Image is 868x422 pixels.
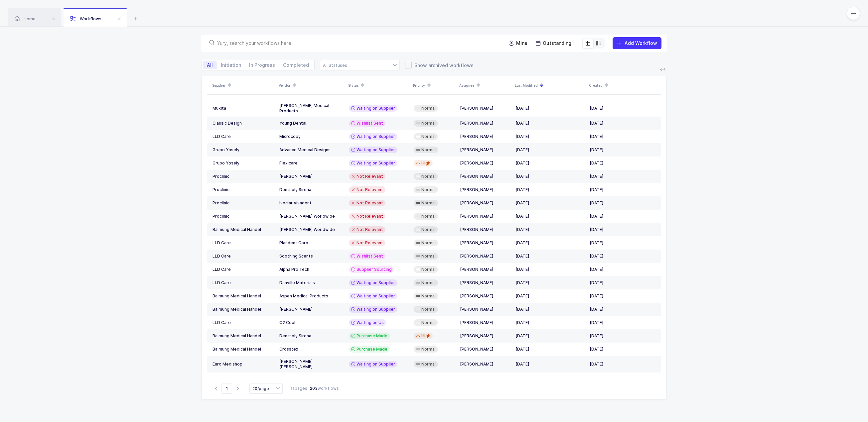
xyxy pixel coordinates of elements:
span: Normal [421,280,436,285]
div: [PERSON_NAME] [460,362,510,367]
span: Outstanding [543,40,571,47]
span: Initiation [221,63,241,67]
span: Add Workflow [625,40,657,46]
div: [PERSON_NAME] Worldwide [279,227,344,232]
span: Normal [421,347,436,352]
div: [PERSON_NAME] [460,174,510,179]
div: [DATE] [590,347,655,352]
span: Waiting on Supplier [357,160,395,166]
div: Classic Design [213,121,274,126]
div: Ivoclar Vivadent [279,200,344,206]
span: Purchase Made [357,347,387,352]
div: [DATE] [515,280,584,285]
div: [DATE] [515,320,584,325]
span: Normal [421,362,436,367]
div: [PERSON_NAME] [460,160,510,166]
div: [DATE] [515,147,584,153]
span: Not Relevant [357,214,383,219]
div: [DATE] [590,187,655,192]
div: [DATE] [515,227,584,232]
span: Workflows [70,16,101,21]
div: [PERSON_NAME] [460,240,510,246]
div: LLD Care [213,134,274,139]
div: [DATE] [590,214,655,219]
span: Waiting on Supplier [357,280,395,285]
div: Status [348,80,409,91]
div: [DATE] [515,362,584,367]
div: [DATE] [590,160,655,166]
div: O2 Cool [279,320,344,325]
span: Not Relevant [357,227,383,232]
div: [DATE] [590,200,655,206]
span: Waiting on Supplier [357,147,395,153]
div: [DATE] [590,333,655,339]
div: [DATE] [590,280,655,285]
div: Balmung Medical Handel [213,227,274,232]
span: Wishlist Sent [357,254,383,259]
span: Not Relevant [357,187,383,192]
span: Normal [421,267,436,272]
span: Not Relevant [357,174,383,179]
div: Proclinic [213,187,274,192]
div: [PERSON_NAME] [460,134,510,139]
div: Microcopy [279,134,344,139]
span: Normal [421,147,436,153]
div: [PERSON_NAME] [460,307,510,312]
span: Normal [421,200,436,206]
span: Not Relevant [357,200,383,206]
span: Normal [421,240,436,246]
div: [DATE] [590,240,655,246]
div: Mukita [213,106,274,111]
div: [DATE] [515,307,584,312]
div: Balmung Medical Handel [213,293,274,299]
div: [PERSON_NAME] [460,280,510,285]
span: Waiting on Supplier [357,293,395,299]
span: Show archived workflows [412,62,474,68]
span: Normal [421,106,436,111]
div: Plasdent Corp [279,240,344,246]
div: [DATE] [590,362,655,367]
div: [DATE] [590,174,655,179]
div: [DATE] [515,121,584,126]
div: [DATE] [515,347,584,352]
div: LLD Care [213,280,274,285]
div: [PERSON_NAME] Worldwide [279,214,344,219]
div: Assignee [459,80,511,91]
div: [PERSON_NAME] [460,147,510,153]
div: [DATE] [515,134,584,139]
div: [DATE] [590,147,655,153]
span: Normal [421,320,436,325]
div: [DATE] [590,134,655,139]
span: Waiting on Supplier [357,134,395,139]
input: Select [249,383,283,394]
span: Home [15,16,36,21]
span: High [421,160,430,166]
div: pages | workflows [291,385,339,391]
b: 203 [310,386,318,391]
div: Proclinic [213,214,274,219]
div: Dentsply Sirona [279,187,344,192]
div: [DATE] [515,200,584,206]
span: Waiting on Us [357,320,384,325]
span: High [421,333,430,339]
span: In Progress [249,63,275,67]
div: [PERSON_NAME] [460,347,510,352]
span: All [207,63,213,67]
div: [PERSON_NAME] [460,214,510,219]
span: Waiting on Supplier [357,307,395,312]
div: Dentsply Sirona [279,333,344,339]
div: [PERSON_NAME] [460,106,510,111]
div: [DATE] [515,267,584,272]
input: Yury, search your workflows here [217,40,498,47]
div: [PERSON_NAME] [460,254,510,259]
div: LLD Care [213,240,274,246]
div: Proclinic [213,174,274,179]
span: Normal [421,134,436,139]
div: Danville Materials [279,280,344,285]
span: Mine [516,40,527,47]
div: [DATE] [515,106,584,111]
span: Waiting on Supplier [357,106,395,111]
span: Normal [421,174,436,179]
div: Balmung Medical Handel [213,333,274,339]
span: Normal [421,121,436,126]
